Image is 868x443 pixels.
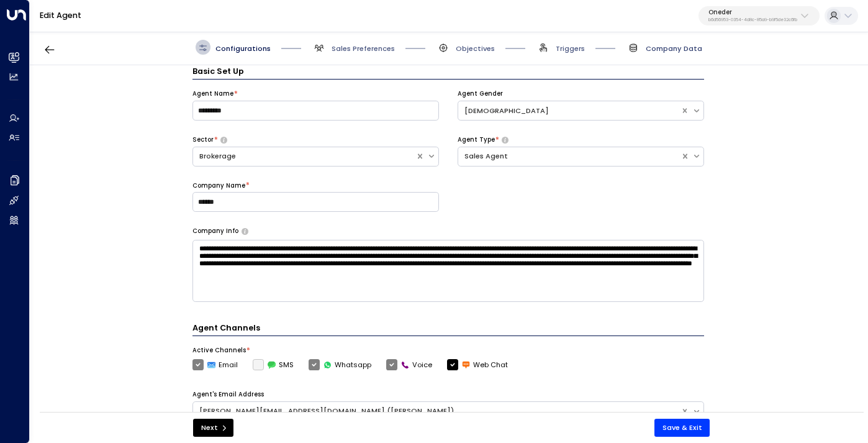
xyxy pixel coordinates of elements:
a: Edit Agent [40,10,81,21]
label: Sector [192,135,214,144]
label: Whatsapp [309,359,371,370]
button: Save & Exit [654,419,710,437]
label: Agent Gender [458,89,503,98]
span: Company Data [646,43,702,53]
label: SMS [253,359,294,370]
label: Company Name [192,181,245,190]
p: b6d56953-0354-4d8c-85a9-b9f5de32c6fb [708,17,797,22]
div: Brokerage [199,151,409,162]
label: Agent's Email Address [192,390,264,399]
label: Email [192,359,238,370]
button: Select whether your copilot will handle inquiries directly from leads or from brokers representin... [220,137,227,143]
span: Sales Preferences [332,43,395,53]
button: Provide a brief overview of your company, including your industry, products or services, and any ... [242,228,248,234]
div: To activate this channel, please go to the Integrations page [253,359,294,370]
label: Company Info [192,227,238,235]
label: Agent Name [192,89,233,98]
h4: Agent Channels [192,322,704,336]
label: Active Channels [192,346,246,355]
span: Objectives [456,43,495,53]
button: Next [193,419,233,437]
div: Sales Agent [464,151,674,162]
label: Web Chat [447,359,508,370]
h3: Basic Set Up [192,65,704,80]
label: Agent Type [458,135,495,144]
div: [DEMOGRAPHIC_DATA] [464,106,674,116]
button: Onederb6d56953-0354-4d8c-85a9-b9f5de32c6fb [698,6,820,26]
button: Select whether your copilot will handle inquiries directly from leads or from brokers representin... [502,137,509,143]
div: [PERSON_NAME][EMAIL_ADDRESS][DOMAIN_NAME] ([PERSON_NAME]) [199,406,674,416]
span: Configurations [215,43,271,53]
p: Oneder [708,9,797,16]
span: Triggers [556,43,585,53]
label: Voice [386,359,432,370]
